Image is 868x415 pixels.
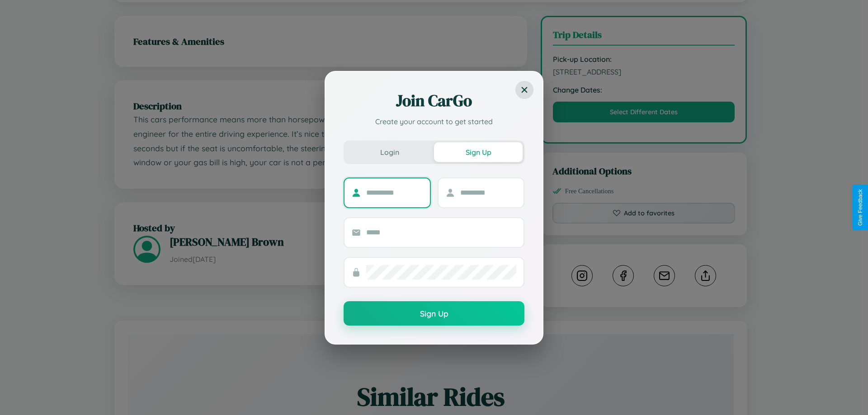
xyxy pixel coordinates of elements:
button: Sign Up [344,301,524,326]
p: Create your account to get started [344,116,524,127]
h2: Join CarGo [344,90,524,112]
button: Login [345,142,434,162]
div: Give Feedback [857,189,863,226]
button: Sign Up [434,142,523,162]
